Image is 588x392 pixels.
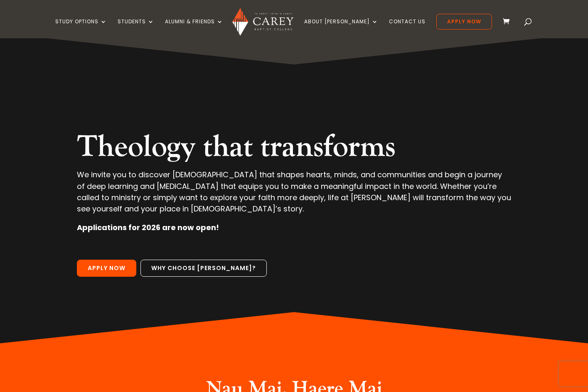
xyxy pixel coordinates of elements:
[389,19,426,38] a: Contact Us
[304,19,378,38] a: About [PERSON_NAME]
[55,19,107,38] a: Study Options
[140,260,267,277] a: Why choose [PERSON_NAME]?
[165,19,223,38] a: Alumni & Friends
[232,8,293,36] img: Carey Baptist College
[118,19,154,38] a: Students
[77,169,512,222] p: We invite you to discover [DEMOGRAPHIC_DATA] that shapes hearts, minds, and communities and begin...
[436,14,492,30] a: Apply Now
[77,129,512,169] h2: Theology that transforms
[77,222,219,233] strong: Applications for 2026 are now open!
[77,260,136,277] a: Apply Now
